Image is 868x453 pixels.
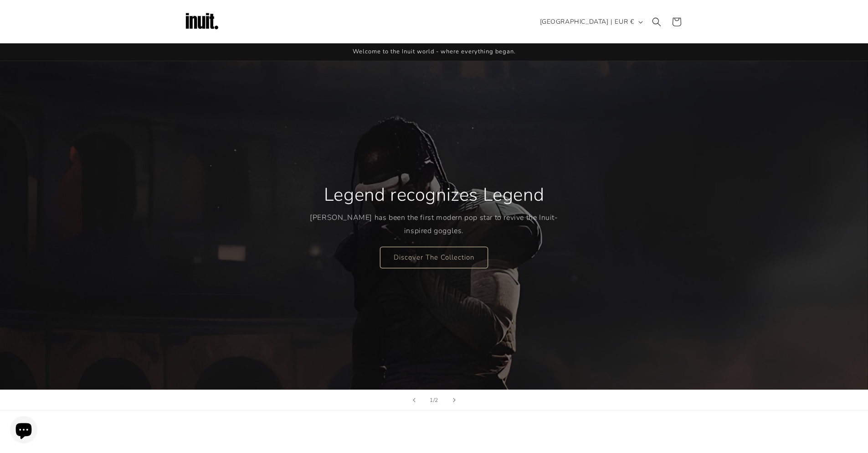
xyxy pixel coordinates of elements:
[7,416,40,446] inbox-online-store-chat: Shopify online store chat
[184,43,685,61] div: Announcement
[444,390,464,410] button: Next slide
[540,17,634,26] span: [GEOGRAPHIC_DATA] | EUR €
[647,12,667,32] summary: Search
[433,396,435,405] span: /
[324,183,544,207] h2: Legend recognizes Legend
[534,13,647,31] button: [GEOGRAPHIC_DATA] | EUR €
[310,211,558,238] p: [PERSON_NAME] has been the first modern pop star to revive the Inuit-inspired goggles.
[353,47,516,56] span: Welcome to the Inuit world - where everything began.
[380,246,488,268] a: Discover The Collection
[430,396,433,405] span: 1
[184,4,220,40] img: Inuit Logo
[404,390,424,410] button: Previous slide
[435,396,438,405] span: 2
